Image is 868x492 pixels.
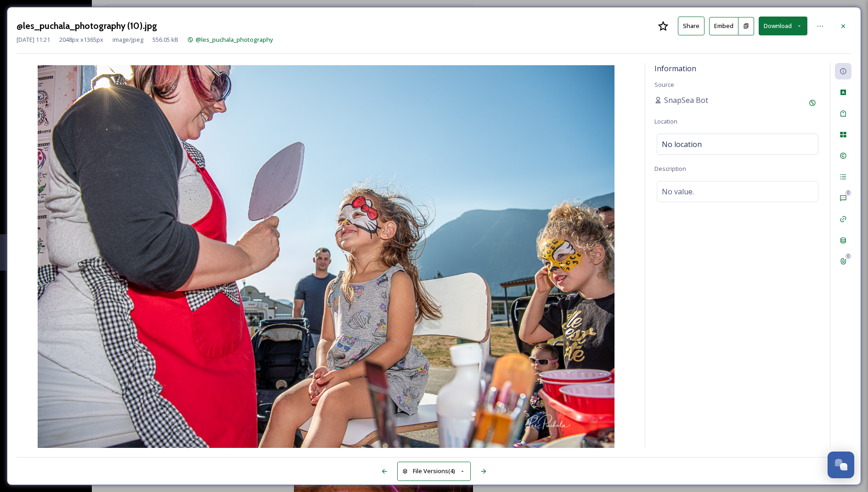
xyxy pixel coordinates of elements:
[654,164,686,173] span: Description
[654,63,696,74] span: Information
[654,80,674,89] span: Source
[17,35,50,44] span: [DATE] 11:21
[709,17,738,35] button: Embed
[152,35,178,44] span: 556.05 kB
[113,35,143,44] span: image/jpeg
[828,452,854,478] button: Open Chat
[397,462,471,481] button: File Versions(4)
[664,95,708,106] span: SnapSea Bot
[196,35,273,44] span: @les_puchala_photography
[845,190,851,196] div: 0
[662,186,694,197] span: No value.
[17,65,636,450] img: Py5bC3IF0hwAAAAAAABLCA%40les_puchala_photography%20%2810%29.jpg
[678,17,705,35] button: Share
[759,17,807,35] button: Download
[59,35,103,44] span: 2048 px x 1365 px
[662,139,702,150] span: No location
[17,19,157,33] h3: @les_puchala_photography (10).jpg
[654,117,677,125] span: Location
[845,253,851,260] div: 0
